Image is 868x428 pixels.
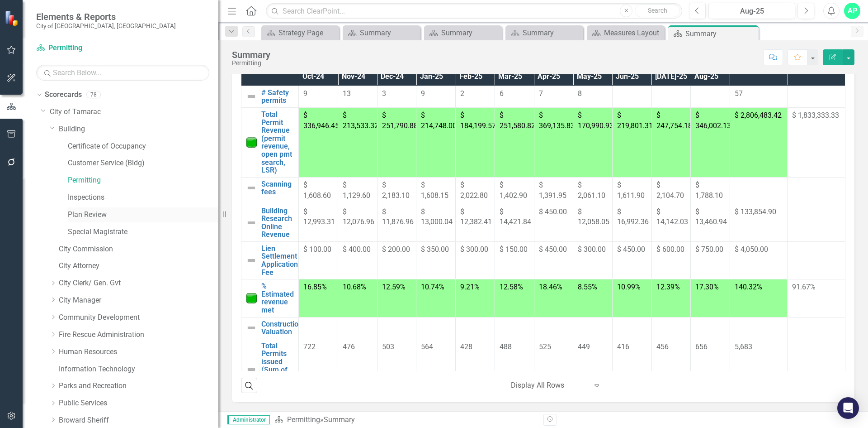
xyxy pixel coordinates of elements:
span: 10.99% [617,283,641,291]
span: 16.85% [303,283,327,291]
span: $ 450.00 [539,245,567,254]
img: Not Defined [246,183,257,193]
a: Summary [426,27,500,38]
a: Construction Valuation [261,320,302,336]
span: $ 336,946.45 [303,111,339,130]
span: 57 [735,89,743,98]
span: Administrator [227,415,270,424]
span: $ 12,993.31 [303,207,335,226]
span: 428 [460,342,472,351]
span: 10.68% [343,283,366,291]
div: Summary [523,27,581,38]
a: City of Tamarac [50,107,218,117]
a: Total Permit Revenue (permit revenue, open pmt search, LSR) [261,111,294,174]
span: $ 13,460.94 [695,207,727,226]
span: $ 2,061.10 [578,181,605,200]
div: Summary [360,27,418,38]
a: Total Permits issued (Sum of permits per discipline) [261,342,295,398]
span: 10.74% [421,283,444,291]
span: Elements & Reports [36,11,176,22]
span: $ 133,854.90 [735,207,776,216]
span: 6 [500,89,504,98]
span: $ 12,058.05 [578,207,609,226]
span: 18.46% [539,283,562,291]
span: 3 [382,89,386,98]
div: Permitting [232,60,270,67]
span: 456 [656,342,669,351]
span: $ 14,421.84 [500,207,531,226]
span: $ 350.00 [421,245,449,254]
img: ClearPoint Strategy [5,10,20,26]
a: Summary [345,27,418,38]
a: City Commission [59,244,218,255]
span: $ 1,833,333.33 [792,111,839,120]
button: AP [844,3,860,19]
a: Special Magistrate [68,227,218,237]
a: Public Services [59,398,218,409]
span: $ 170,990.93 [578,111,613,130]
div: Summary [324,415,355,424]
a: City Clerk/ Gen. Gvt [59,278,218,289]
div: Strategy Page [278,27,337,38]
td: Double-Click to Edit Right Click for Context Menu [241,339,299,400]
a: Broward Sheriff [59,415,218,426]
a: City Manager [59,295,218,306]
span: 12.59% [382,283,406,291]
span: 488 [500,342,512,351]
span: $ 200.00 [382,245,410,254]
span: $ 2,104.70 [656,181,684,200]
span: $ 1,788.10 [695,181,723,200]
button: Search [635,5,680,17]
span: $ 12,076.96 [343,207,374,226]
span: 12.39% [656,283,680,291]
img: Not Defined [246,364,257,375]
a: Lien Settlement Application Fee [261,245,298,276]
span: $ 600.00 [656,245,684,254]
button: Aug-25 [708,3,795,19]
img: Not Defined [246,91,257,102]
a: # Safety permits [261,89,294,105]
span: 17.30% [695,283,719,291]
span: 722 [303,342,316,351]
span: 7 [539,89,543,98]
span: $ 1,608.60 [303,181,331,200]
span: $ 214,748.00 [421,111,457,130]
span: $ 251,580.82 [500,111,535,130]
img: Not Defined [246,322,257,333]
input: Search Below... [36,65,209,81]
span: 416 [617,342,629,351]
a: Building Research Online Revenue [261,207,294,239]
span: 9 [421,89,425,98]
td: Double-Click to Edit Right Click for Context Menu [241,204,299,241]
div: Measures Layout [604,27,662,38]
a: Permitting [68,175,218,186]
span: 91.67% [792,283,816,291]
a: Measures Layout [589,27,662,38]
small: City of [GEOGRAPHIC_DATA], [GEOGRAPHIC_DATA] [36,22,176,29]
span: $ 184,199.57 [460,111,496,130]
span: 5,683 [735,342,752,351]
a: Information Technology [59,364,218,375]
span: $ 750.00 [695,245,723,254]
input: Search ClearPoint... [266,3,682,19]
span: 13 [343,89,351,98]
div: Summary [441,27,500,38]
span: $ 300.00 [460,245,488,254]
span: $ 219,801.31 [617,111,653,130]
span: $ 11,876.96 [382,207,414,226]
span: $ 400.00 [343,245,371,254]
span: $ 213,533.32 [343,111,378,130]
span: $ 450.00 [617,245,645,254]
a: % Estimated revenue met [261,282,294,314]
span: 525 [539,342,551,351]
span: $ 2,183.10 [382,181,410,200]
span: 503 [382,342,394,351]
span: $ 13,000.04 [421,207,453,226]
a: Scorecards [45,90,82,100]
a: Human Resources [59,347,218,357]
span: 9.21% [460,283,480,291]
span: $ 14,142.03 [656,207,688,226]
td: Double-Click to Edit Right Click for Context Menu [241,279,299,317]
div: 78 [86,91,101,99]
